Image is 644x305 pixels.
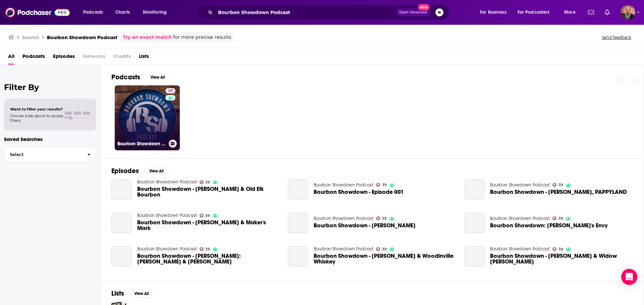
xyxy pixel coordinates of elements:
[215,7,396,18] input: Search podcasts, credits, & more...
[418,4,430,10] span: New
[288,246,308,266] a: Bourbon Showdown - Ariel Jahn & Woodinville Whiskey
[200,247,210,251] a: 39
[585,7,597,18] a: Show notifications dropdown
[490,223,608,228] a: Bourbon Showdown: Angel's Envy
[382,248,387,251] span: 39
[314,223,416,228] span: Bourbon Showdown - [PERSON_NAME]
[83,51,105,65] span: Networks
[4,82,96,92] h2: Filter By
[621,5,635,20] span: Logged in as kara_new
[111,246,132,266] a: Bourbon Showdown - Erik Wolfe: Stoll & Wolfe
[558,217,563,220] span: 39
[137,179,197,185] a: Bourbon Showdown Podcast
[382,217,387,220] span: 39
[475,7,515,18] button: open menu
[314,216,373,221] a: Bourbon Showdown Podcast
[111,167,168,175] a: EpisodesView All
[376,183,387,187] a: 39
[465,213,485,233] a: Bourbon Showdown: Angel's Envy
[621,5,635,20] button: Show profile menu
[552,247,563,251] a: 39
[205,248,210,251] span: 39
[314,189,404,195] a: Bourbon Showdown - Episode 001
[115,85,180,150] a: 39Bourbon Showdown Podcast
[490,253,633,264] span: Bourbon Showdown - [PERSON_NAME] & Widow [PERSON_NAME]
[129,290,154,298] button: View All
[203,5,455,20] div: Search podcasts, credits, & more...
[376,247,387,251] a: 39
[168,88,173,94] span: 39
[137,186,280,198] span: Bourbon Showdown - [PERSON_NAME] & Old Elk Bourbon
[111,213,132,233] a: Bourbon Showdown - Rob Samuels & Maker's Mark
[558,248,563,251] span: 39
[10,113,63,123] span: Choose a tab above to access filters.
[465,179,485,200] a: Bourbon Showdown - Wright Thompson, PAPPYLAND
[288,213,308,233] a: Bourbon Showdown - Marianne Eaves
[288,179,308,200] a: Bourbon Showdown - Episode 001
[137,220,280,231] a: Bourbon Showdown - Rob Samuels & Maker's Mark
[173,33,231,41] span: for more precise results
[117,141,166,147] h3: Bourbon Showdown Podcast
[138,7,175,18] button: open menu
[205,214,210,217] span: 39
[111,7,134,18] a: Charts
[376,216,387,220] a: 39
[490,189,627,195] span: Bourbon Showdown - [PERSON_NAME], PAPPYLAND
[47,34,117,41] h3: Bourbon Showdown Podcast
[144,167,168,175] button: View All
[490,216,550,221] a: Bourbon Showdown Podcast
[111,167,139,175] h2: Episodes
[314,223,416,228] a: Bourbon Showdown - Marianne Eaves
[146,73,170,81] button: View All
[137,213,197,218] a: Bourbon Showdown Podcast
[396,8,430,16] button: Open AdvancedNew
[123,33,172,41] a: Try an exact match
[143,8,167,17] span: Monitoring
[165,88,175,93] a: 39
[200,214,210,218] a: 39
[137,253,280,264] a: Bourbon Showdown - Erik Wolfe: Stoll & Wolfe
[5,6,70,19] a: Podchaser - Follow, Share and Rate Podcasts
[490,246,550,252] a: Bourbon Showdown Podcast
[314,246,373,252] a: Bourbon Showdown Podcast
[4,147,96,162] button: Select
[137,253,280,264] span: Bourbon Showdown - [PERSON_NAME]: [PERSON_NAME] & [PERSON_NAME]
[139,51,149,65] a: Lists
[552,216,563,220] a: 39
[552,183,563,187] a: 39
[490,253,633,264] a: Bourbon Showdown - Lisa Wicker & Widow Jane
[111,73,140,81] h2: Podcasts
[314,253,457,264] span: Bourbon Showdown - [PERSON_NAME] & Woodinville Whiskey
[137,186,280,198] a: Bourbon Showdown - Greg Metze & Old Elk Bourbon
[78,7,112,18] button: open menu
[558,183,563,186] span: 39
[53,51,75,65] a: Episodes
[602,7,612,18] a: Show notifications dropdown
[564,8,576,17] span: More
[111,73,170,81] a: PodcastsView All
[111,179,132,200] a: Bourbon Showdown - Greg Metze & Old Elk Bourbon
[205,181,210,184] span: 39
[22,34,39,41] h3: Search
[382,183,387,186] span: 39
[314,253,457,264] a: Bourbon Showdown - Ariel Jahn & Woodinville Whiskey
[490,182,550,188] a: Bourbon Showdown Podcast
[4,152,82,157] span: Select
[111,289,124,298] h2: Lists
[8,51,14,65] a: All
[200,180,210,184] a: 39
[22,51,45,65] span: Podcasts
[559,7,584,18] button: open menu
[490,189,627,195] a: Bourbon Showdown - Wright Thompson, PAPPYLAND
[518,8,550,17] span: For Podcasters
[83,8,103,17] span: Podcasts
[621,269,637,285] div: Open Intercom Messenger
[465,246,485,266] a: Bourbon Showdown - Lisa Wicker & Widow Jane
[314,182,373,188] a: Bourbon Showdown Podcast
[113,51,131,65] span: Credits
[513,7,559,18] button: open menu
[137,220,280,231] span: Bourbon Showdown - [PERSON_NAME] & Maker's Mark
